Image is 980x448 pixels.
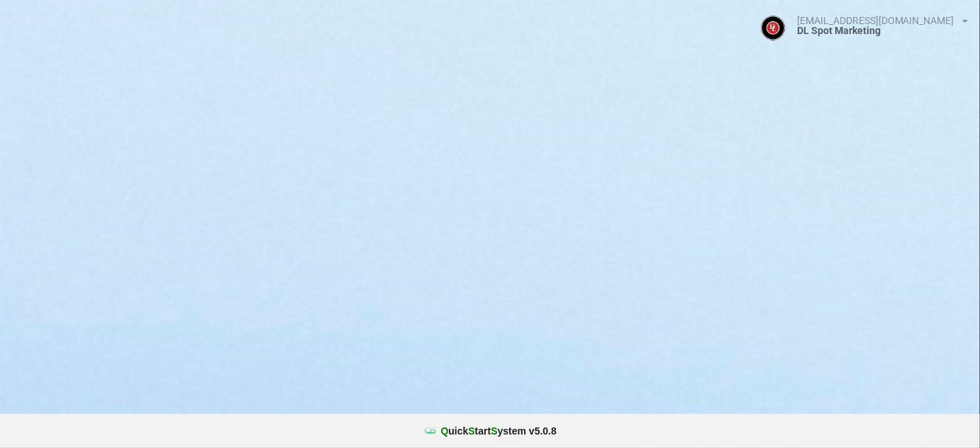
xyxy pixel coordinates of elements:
[797,16,954,26] div: [EMAIL_ADDRESS][DOMAIN_NAME]
[491,425,497,437] span: S
[797,26,969,35] div: DL Spot Marketing
[441,425,449,437] span: Q
[761,16,786,40] img: ACg8ocJBJY4Ud2iSZOJ0dI7f7WKL7m7EXPYQEjkk1zIsAGHMA41r1c4--g=s96-c
[469,425,475,437] span: S
[441,424,557,438] b: uick tart ystem v 5.0.8
[423,424,438,438] img: favicon.ico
